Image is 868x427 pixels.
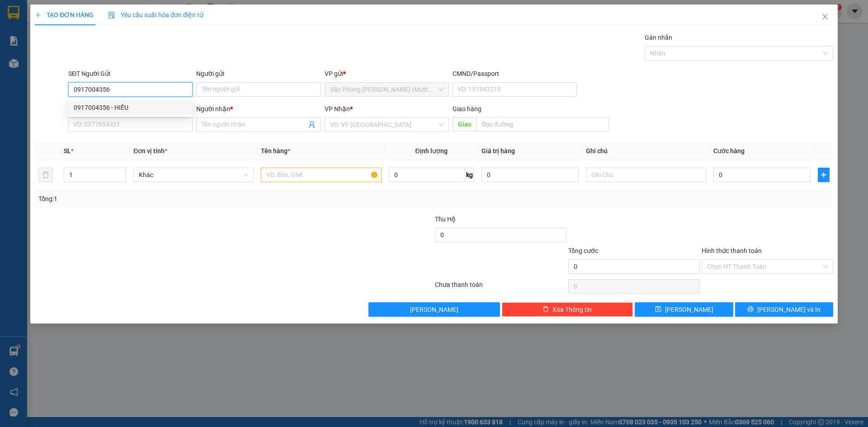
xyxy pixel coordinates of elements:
[757,305,821,314] span: [PERSON_NAME] và In
[453,117,476,131] span: Giao
[308,121,316,128] span: user-add
[434,280,567,296] div: Chưa thanh toán
[68,69,193,79] div: SĐT Người Gửi
[11,58,51,101] b: [PERSON_NAME]
[582,142,710,160] th: Ghi chú
[818,168,830,182] button: plus
[196,104,321,114] div: Người nhận
[108,12,115,19] img: icon
[116,175,126,182] span: Decrease Value
[586,168,706,182] input: Ghi Chú
[735,302,833,317] button: printer[PERSON_NAME] và In
[58,13,87,71] b: BIÊN NHẬN GỬI HÀNG
[502,302,633,317] button: deleteXóa Thông tin
[108,11,203,19] span: Yêu cầu xuất hóa đơn điện tử
[481,168,579,182] input: 0
[118,169,124,175] span: up
[410,305,458,314] span: [PERSON_NAME]
[821,13,829,20] span: close
[476,117,609,131] input: Dọc đường
[74,103,187,113] div: 0917004356 - HIẾU
[35,11,94,19] span: TẠO ĐƠN HÀNG
[552,305,592,314] span: Xóa Thông tin
[11,11,57,56] img: logo.jpg
[38,194,335,204] div: Tổng: 1
[196,69,321,79] div: Người gửi
[325,69,449,79] div: VP gửi
[818,171,829,178] span: plus
[453,105,481,113] span: Giao hàng
[38,168,53,182] button: delete
[76,43,124,54] li: (c) 2017
[118,176,124,181] span: down
[747,306,754,313] span: printer
[655,306,661,313] span: save
[713,147,745,155] span: Cước hàng
[542,306,549,313] span: delete
[139,168,248,182] span: Khác
[261,168,381,182] input: VD: Bàn, Ghế
[98,11,120,33] img: logo.jpg
[645,34,672,41] label: Gán nhãn
[635,302,733,317] button: save[PERSON_NAME]
[415,147,448,155] span: Định lượng
[465,168,474,182] span: kg
[481,147,515,155] span: Giá trị hàng
[665,305,713,314] span: [PERSON_NAME]
[64,147,71,155] span: SL
[133,147,167,155] span: Đơn vị tính
[435,216,456,223] span: Thu Hộ
[35,12,41,18] span: plus
[325,105,350,113] span: VP Nhận
[368,302,500,317] button: [PERSON_NAME]
[76,34,124,42] b: [DOMAIN_NAME]
[453,69,577,79] div: CMND/Passport
[702,247,762,254] label: Hình thức thanh toán
[68,100,193,115] div: 0917004356 - HIẾU
[116,168,126,175] span: Increase Value
[330,83,443,96] span: Văn Phòng Trần Phú (Mường Thanh)
[812,5,838,30] button: Close
[568,247,598,254] span: Tổng cước
[261,147,290,155] span: Tên hàng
